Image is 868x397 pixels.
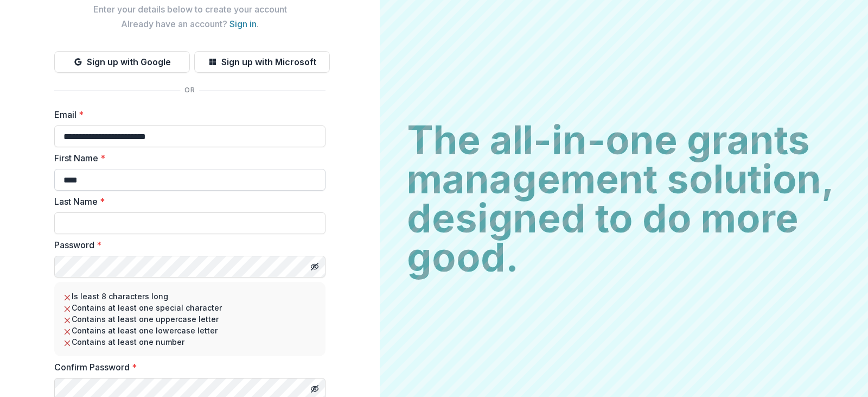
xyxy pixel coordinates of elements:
[54,51,190,73] button: Sign up with Google
[54,361,319,374] label: Confirm Password
[229,18,257,29] a: Sign in
[54,19,325,29] h2: Already have an account? .
[54,195,319,208] label: Last Name
[63,336,317,348] li: Contains at least one number
[63,302,317,313] li: Contains at least one special character
[54,108,319,121] label: Email
[63,291,317,302] li: Is least 8 characters long
[306,258,323,275] button: Toggle password visibility
[63,313,317,325] li: Contains at least one uppercase letter
[63,325,317,336] li: Contains at least one lowercase letter
[194,51,330,73] button: Sign up with Microsoft
[54,238,319,251] label: Password
[54,152,319,165] label: First Name
[54,4,325,15] h2: Enter your details below to create your account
